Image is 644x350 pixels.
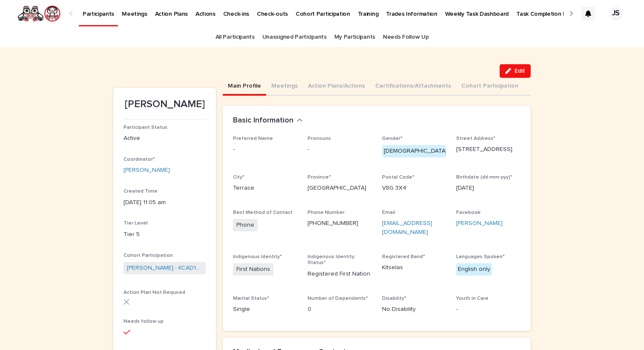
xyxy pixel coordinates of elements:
span: Youth in Care [456,296,489,301]
span: Birthdate (dd-mm-yyy)* [456,175,512,180]
a: Unassigned Participants [262,27,327,47]
p: 0 [308,305,372,314]
span: Indigenous Identity: Status* [308,254,356,265]
span: Phone [233,219,258,231]
span: Disability* [382,296,406,301]
img: rNyI97lYS1uoOg9yXW8k [17,5,61,22]
p: Active [124,134,206,143]
button: Cohort Participation [456,78,523,96]
button: Basic Information [233,116,303,125]
span: Marital Status* [233,296,269,301]
span: Action Plan Not Required [124,290,185,295]
p: - [456,305,520,314]
span: Best Method of Contact [233,210,293,215]
span: Email [382,210,395,215]
p: No Disability [382,305,446,314]
span: Phone Number [308,210,345,215]
span: Facebook [456,210,480,215]
p: Kitselas [382,263,446,272]
a: [PERSON_NAME] [456,220,503,226]
span: Coordinator* [124,157,155,162]
p: Registered First Nation [308,270,372,279]
p: - [233,145,297,154]
p: - [308,145,372,154]
a: All Participants [216,27,255,47]
p: [PERSON_NAME] [124,98,206,111]
a: Needs Follow Up [383,27,428,47]
span: Postal Code* [382,175,414,180]
p: Tier 5 [124,230,206,239]
span: Participant Status [124,125,167,130]
span: Gender* [382,136,402,141]
span: Created Time [124,189,158,194]
a: My Participants [334,27,375,47]
p: V8G 3X4 [382,184,446,193]
span: Languages Spoken* [456,254,505,259]
div: English only [456,263,492,276]
button: Action Plans/Actions [303,78,370,96]
button: Meetings [266,78,303,96]
span: Edit [515,68,525,74]
a: [PERSON_NAME] [124,166,170,175]
span: Needs follow up [124,319,164,324]
button: Main Profile [223,78,266,96]
button: Edit [500,64,531,78]
a: [PERSON_NAME] - KCAD13- [DATE] [127,264,202,273]
span: City* [233,175,244,180]
span: Tier Level [124,221,148,226]
span: Cohort Participation [124,253,173,258]
div: JS [609,7,623,20]
span: Street Address* [456,136,495,141]
span: Indigenous Identity* [233,254,282,259]
span: Province* [308,175,331,180]
p: [DATE] [456,184,520,193]
span: Number of Dependents* [308,296,368,301]
span: First Nations [233,263,273,276]
a: [PHONE_NUMBER] [308,220,358,226]
button: Certifications/Attachments [370,78,456,96]
p: [DATE] 11:05 am [124,198,206,207]
p: [STREET_ADDRESS] [456,145,520,154]
span: Preferred Name [233,136,273,141]
p: Single [233,305,297,314]
h2: Basic Information [233,116,293,125]
span: Registered Band* [382,254,425,259]
span: Pronouns [308,136,331,141]
div: [DEMOGRAPHIC_DATA] [382,145,449,157]
p: Terrace [233,184,297,193]
p: [GEOGRAPHIC_DATA] [308,184,372,193]
a: [EMAIL_ADDRESS][DOMAIN_NAME] [382,220,432,235]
